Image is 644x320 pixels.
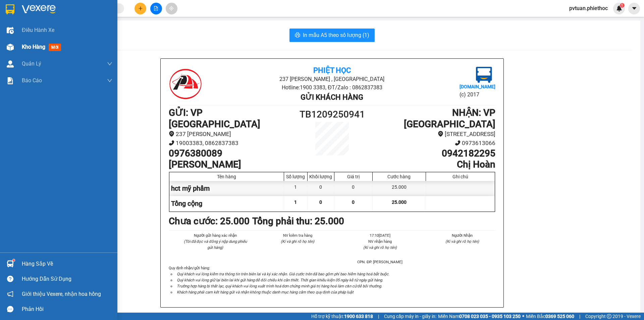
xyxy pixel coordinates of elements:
span: Giới thiệu Vexere, nhận hoa hồng [22,290,101,298]
li: 237 [PERSON_NAME] , [GEOGRAPHIC_DATA] [223,75,441,83]
img: logo-vxr [6,4,14,14]
button: file-add [150,3,162,14]
span: notification [7,291,13,297]
li: NV kiểm tra hàng [265,232,331,238]
div: 0 [334,181,373,196]
span: Hỗ trợ kỹ thuật: [311,313,373,320]
li: 19003383, 0862837383 [169,139,291,148]
div: Tên hàng [171,174,282,179]
span: down [107,78,112,83]
li: [STREET_ADDRESS] [373,130,495,139]
h1: 0976380089 [169,148,291,159]
i: Trường hợp hàng bị thất lạc, quý khách vui lòng xuất trình hoá đơn chứng minh giá trị hàng hoá là... [177,284,382,288]
li: (c) 2017 [460,90,495,99]
li: 237 [PERSON_NAME] , [GEOGRAPHIC_DATA] [63,16,280,25]
img: warehouse-icon [7,44,14,51]
span: environment [169,131,174,137]
sup: 1 [13,259,15,261]
span: environment [438,131,443,137]
i: (Kí và ghi rõ họ tên) [363,245,397,250]
span: message [7,306,13,312]
li: NV nhận hàng [347,238,413,244]
i: (Tôi đã đọc và đồng ý nộp dung phiếu gửi hàng) [184,239,247,250]
span: Cung cấp máy in - giấy in: [384,313,436,320]
div: 1 [284,181,308,196]
strong: 0369 525 060 [545,314,574,319]
span: question-circle [7,276,13,282]
span: Tổng cộng [171,199,202,208]
div: Cước hàng [374,174,424,179]
span: 1 [621,3,623,8]
span: Miền Nam [438,313,521,320]
img: logo.jpg [169,67,202,100]
span: Kho hàng [22,44,45,50]
sup: 1 [620,3,625,8]
span: aim [169,6,174,11]
li: CPN. ĐP. [PERSON_NAME] [347,259,413,265]
span: file-add [154,6,158,11]
b: Tổng phải thu: 25.000 [252,216,344,227]
span: In mẫu A5 theo số lượng (1) [303,31,369,39]
b: GỬI : VP [GEOGRAPHIC_DATA] [8,49,100,71]
img: warehouse-icon [7,27,14,34]
span: plus [138,6,143,11]
img: solution-icon [7,77,14,84]
b: Phiệt Học [313,66,351,75]
i: (Kí và ghi rõ họ tên) [445,239,479,244]
span: down [107,61,112,66]
li: Hotline: 1900 3383, ĐT/Zalo : 0862837383 [63,25,280,33]
li: Hotline: 1900 3383, ĐT/Zalo : 0862837383 [223,83,441,92]
i: Quý khách vui lòng giữ lại biên lai khi gửi hàng để đối chiếu khi cần thiết. Thời gian khiếu kiện... [177,278,383,282]
strong: 1900 633 818 [344,314,373,319]
span: mới [49,44,61,51]
span: Báo cáo [22,76,42,85]
h1: [PERSON_NAME] [169,159,291,170]
li: Người gửi hàng xác nhận [182,232,249,238]
b: [DOMAIN_NAME] [460,84,495,89]
div: hct mỹ phẩm [169,181,284,196]
span: phone [169,140,174,146]
span: Điều hành xe [22,26,54,34]
div: Phản hồi [22,304,112,314]
span: | [378,313,379,320]
i: (Kí và ghi rõ họ tên) [281,239,314,244]
b: GỬI : VP [GEOGRAPHIC_DATA] [169,107,260,130]
div: Ghi chú [428,174,493,179]
h1: TB1209250941 [291,107,373,122]
span: 0 [352,199,355,205]
span: Miền Bắc [526,313,574,320]
b: Gửi khách hàng [301,93,363,101]
strong: 0708 023 035 - 0935 103 250 [459,314,521,319]
span: 25.000 [392,199,407,205]
li: 237 [PERSON_NAME] [169,130,291,139]
span: printer [295,32,300,39]
b: Chưa cước : 25.000 [169,216,250,227]
button: caret-down [628,3,640,14]
img: warehouse-icon [7,60,14,67]
span: pvtuan.phiethoc [564,4,613,12]
h1: 0942182295 [373,148,495,159]
li: 0973613066 [373,139,495,148]
div: 0 [308,181,334,196]
i: Khách hàng phải cam kết hàng gửi và nhận không thuộc danh mục hàng cấm theo quy định của pháp luật [177,290,354,294]
div: Số lượng [286,174,306,179]
img: warehouse-icon [7,260,14,267]
span: copyright [607,314,611,319]
div: 25.000 [373,181,426,196]
h1: Chị Hoàn [373,159,495,170]
b: NHẬN : VP [GEOGRAPHIC_DATA] [404,107,495,130]
i: Quý khách vui lòng kiểm tra thông tin trên biên lai và ký xác nhận. Giá cước trên đã bao gồm phí ... [177,272,389,276]
div: Hướng dẫn sử dụng [22,274,112,284]
span: caret-down [631,5,637,11]
div: Hàng sắp về [22,259,112,269]
div: Giá trị [336,174,371,179]
img: icon-new-feature [616,5,622,11]
li: Người Nhận [429,232,496,238]
span: 1 [294,199,297,205]
img: logo.jpg [8,8,42,42]
span: phone [455,140,461,146]
span: 0 [319,199,322,205]
button: printerIn mẫu A5 theo số lượng (1) [289,29,375,42]
span: ⚪️ [522,315,524,318]
span: Quản Lý [22,59,41,68]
